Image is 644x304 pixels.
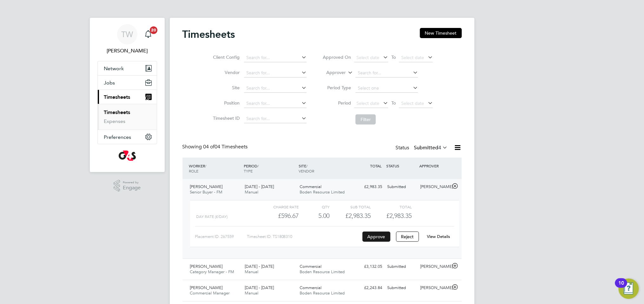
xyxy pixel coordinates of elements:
[104,80,115,86] span: Jobs
[352,283,385,293] div: £2,243.84
[190,189,223,195] span: Senior Buyer - FM
[245,189,258,195] span: Manual
[150,26,157,34] span: 20
[97,151,157,161] a: Go to home page
[211,70,240,75] label: Vendor
[299,168,314,173] span: VENDOR
[418,261,451,272] div: [PERSON_NAME]
[211,100,240,106] label: Position
[98,104,157,130] div: Timesheets
[362,232,390,242] button: Approve
[370,163,382,168] span: TOTAL
[98,76,157,90] button: Jobs
[190,184,223,189] span: [PERSON_NAME]
[203,144,248,150] span: 04 Timesheets
[244,114,307,123] input: Search for...
[418,283,451,293] div: [PERSON_NAME]
[297,160,352,177] div: SITE
[104,65,124,71] span: Network
[190,290,230,296] span: Commercial Manager
[121,30,133,38] span: TW
[330,203,371,211] div: Sub Total
[385,261,418,272] div: Submitted
[385,182,418,192] div: Submitted
[211,85,240,91] label: Site
[300,189,345,195] span: Boden Resource Limited
[258,203,299,211] div: Charge rate
[356,55,379,60] span: Select date
[190,269,235,274] span: Category Manager - FM
[352,261,385,272] div: £3,132.05
[183,144,249,150] div: Showing
[322,85,351,91] label: Period Type
[330,211,371,221] div: £2,983.35
[104,109,130,115] a: Timesheets
[299,203,330,211] div: QTY
[203,144,215,150] span: 04 of
[97,47,157,55] span: Tom Wood
[211,115,240,121] label: Timesheet ID
[196,214,228,219] span: Day Rate (£/day)
[98,90,157,104] button: Timesheets
[190,285,223,290] span: [PERSON_NAME]
[618,283,624,291] div: 10
[123,185,141,191] span: Engage
[205,163,207,168] span: /
[247,232,361,242] div: Timesheet ID: TS1808310
[371,203,412,211] div: Total
[244,168,253,173] span: TYPE
[183,28,235,41] h2: Timesheets
[355,114,376,125] button: Filter
[97,24,157,55] a: TW[PERSON_NAME]
[104,118,126,124] a: Expenses
[619,279,639,299] button: Open Resource Center, 10 new notifications
[190,264,223,269] span: [PERSON_NAME]
[401,100,424,106] span: Select date
[244,84,307,93] input: Search for...
[242,160,297,177] div: PERIOD
[123,180,141,185] span: Powered by
[355,69,418,78] input: Search for...
[401,55,424,60] span: Select date
[189,168,199,173] span: ROLE
[418,160,451,172] div: APPROVER
[245,269,258,274] span: Manual
[420,28,462,38] button: New Timesheet
[317,70,346,76] label: Approver
[385,283,418,293] div: Submitted
[389,53,398,61] span: To
[300,269,345,274] span: Boden Resource Limited
[352,182,385,192] div: £2,983.35
[355,84,418,93] input: Select one
[245,264,274,269] span: [DATE] - [DATE]
[244,99,307,108] input: Search for...
[119,151,136,161] img: g4s-logo-retina.png
[188,160,242,177] div: WORKER
[306,163,308,168] span: /
[257,163,259,168] span: /
[300,184,322,189] span: Commercial
[90,18,165,172] nav: Main navigation
[389,99,398,107] span: To
[396,144,449,152] div: Status
[258,211,299,221] div: £596.67
[300,285,322,290] span: Commercial
[300,290,345,296] span: Boden Resource Limited
[98,61,157,75] button: Network
[142,24,155,44] a: 20
[356,100,379,106] span: Select date
[414,145,448,151] label: Submitted
[245,290,258,296] span: Manual
[439,145,442,151] span: 4
[418,182,451,192] div: [PERSON_NAME]
[386,212,412,220] span: £2,983.35
[104,94,130,100] span: Timesheets
[114,180,141,192] a: Powered byEngage
[322,54,351,60] label: Approved On
[245,285,274,290] span: [DATE] - [DATE]
[98,130,157,144] button: Preferences
[300,264,322,269] span: Commercial
[427,234,450,239] a: View Details
[195,232,247,242] div: Placement ID: 267559
[299,211,330,221] div: 5.00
